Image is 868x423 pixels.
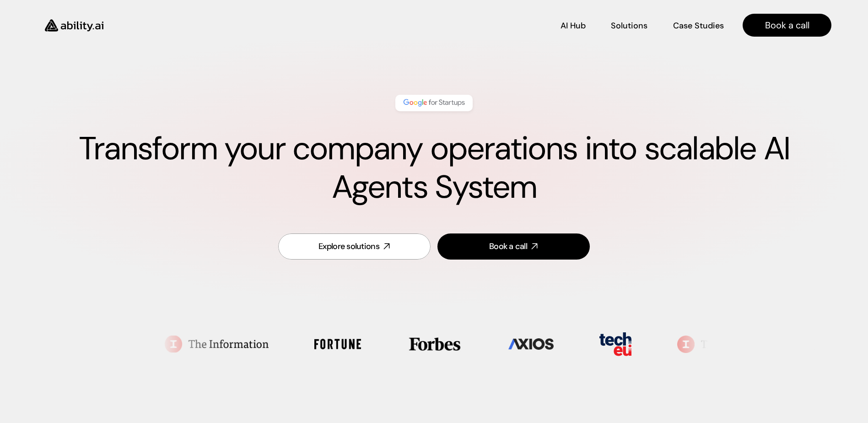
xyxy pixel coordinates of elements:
[743,14,831,37] a: Book a call
[765,19,809,32] p: Book a call
[116,14,831,37] nav: Main navigation
[611,20,647,32] p: Solutions
[561,20,586,32] p: AI Hub
[37,130,831,206] h1: Transform your company operations into scalable AI Agents System
[611,17,647,33] a: Solutions
[437,233,590,260] a: Book a call
[318,241,379,252] div: Explore solutions
[561,17,586,33] a: AI Hub
[673,17,724,33] a: Case Studies
[489,241,527,252] div: Book a call
[673,20,724,32] p: Case Studies
[278,233,431,260] a: Explore solutions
